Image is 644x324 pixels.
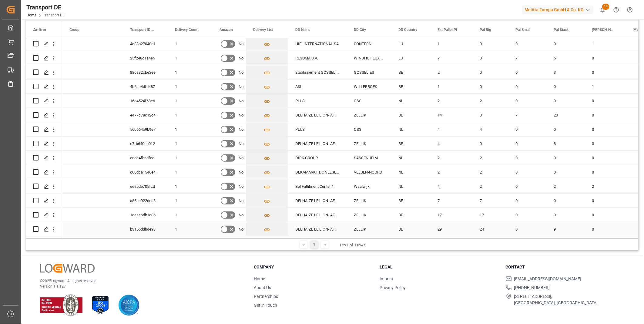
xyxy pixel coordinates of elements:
[602,4,609,10] span: 18
[546,51,585,65] div: 5
[123,65,168,79] div: 886a32cbe2ee
[391,65,430,79] div: BE
[339,242,366,248] div: 1 to 1 of 1 rows
[472,137,508,150] div: 0
[347,194,391,208] div: ZELLIK
[554,28,569,32] span: Pal Stack
[546,151,585,165] div: 0
[546,122,585,136] div: 0
[123,37,168,51] div: 4a88b27040d1
[430,51,472,65] div: 7
[168,79,212,93] div: 1
[514,285,550,291] span: [PHONE_NUMBER]
[438,28,457,32] span: Est Pallet Pl
[288,179,347,193] div: Bol Fulfilment Center 1
[398,28,417,32] span: DD Country
[288,165,347,179] div: DEKAMARKT DC VELSEN KW
[508,122,546,136] div: 0
[26,94,62,108] div: Press SPACE to select this row.
[585,194,626,208] div: 0
[123,151,168,165] div: ccdc4fbadfee
[508,65,546,79] div: 0
[546,165,585,179] div: 0
[26,222,62,236] div: Press SPACE to select this row.
[546,37,585,51] div: 0
[288,137,347,150] div: DELHAIZE LE LION- AFD VOEDING
[168,94,212,108] div: 1
[26,3,65,12] div: Transport DE
[508,79,546,93] div: 0
[508,151,546,165] div: 0
[40,278,239,284] p: © 2025 Logward. All rights reserved.
[472,222,508,236] div: 24
[430,208,472,222] div: 17
[380,264,498,270] h3: Legal
[515,28,530,32] span: Pal Small
[585,79,626,93] div: 1
[430,65,472,79] div: 2
[123,94,168,108] div: 16c4524f68e6
[26,137,62,151] div: Press SPACE to select this row.
[239,66,243,79] span: No
[546,194,585,208] div: 0
[168,51,212,65] div: 1
[585,37,626,51] div: 1
[472,194,508,208] div: 7
[380,276,393,281] a: Imprint
[347,208,391,222] div: ZELLIK
[118,295,139,316] img: AICPA SOC
[596,3,609,17] button: show 18 new notifications
[546,179,585,193] div: 2
[123,79,168,93] div: 4b6ae4dfd487
[295,28,310,32] span: DD Name
[546,94,585,108] div: 0
[430,165,472,179] div: 2
[472,122,508,136] div: 4
[40,284,239,289] p: Version 1.1.127
[508,137,546,150] div: 0
[391,94,430,108] div: NL
[480,28,491,32] span: Pal Big
[288,122,347,136] div: PLUS
[585,51,626,65] div: 0
[546,108,585,122] div: 20
[347,37,391,51] div: CONTERN
[508,37,546,51] div: 0
[585,137,626,150] div: 0
[380,285,406,290] a: Privacy Policy
[391,37,430,51] div: LU
[26,165,62,179] div: Press SPACE to select this row.
[391,151,430,165] div: NL
[472,208,508,222] div: 17
[430,94,472,108] div: 2
[430,179,472,193] div: 4
[391,208,430,222] div: BE
[26,51,62,65] div: Press SPACE to select this row.
[585,151,626,165] div: 0
[508,222,546,236] div: 0
[168,194,212,208] div: 1
[168,208,212,222] div: 1
[347,137,391,150] div: ZELLIK
[69,28,79,32] span: Group
[288,208,347,222] div: DELHAIZE LE LION- AFD VOEDING
[239,108,243,122] span: No
[430,122,472,136] div: 4
[430,222,472,236] div: 29
[391,179,430,193] div: NL
[347,51,391,65] div: WINDHOF LUX ([GEOGRAPHIC_DATA])
[347,108,391,122] div: ZELLIK
[253,28,273,32] span: Delivery List
[546,222,585,236] div: 9
[254,276,265,281] a: Home
[354,28,366,32] span: DD City
[288,194,347,208] div: DELHAIZE LE LION- AFD VOEDING
[430,194,472,208] div: 7
[391,222,430,236] div: BE
[168,222,212,236] div: 1
[26,65,62,79] div: Press SPACE to select this row.
[609,3,623,17] button: Help Center
[254,294,278,299] a: Partnerships
[168,179,212,193] div: 1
